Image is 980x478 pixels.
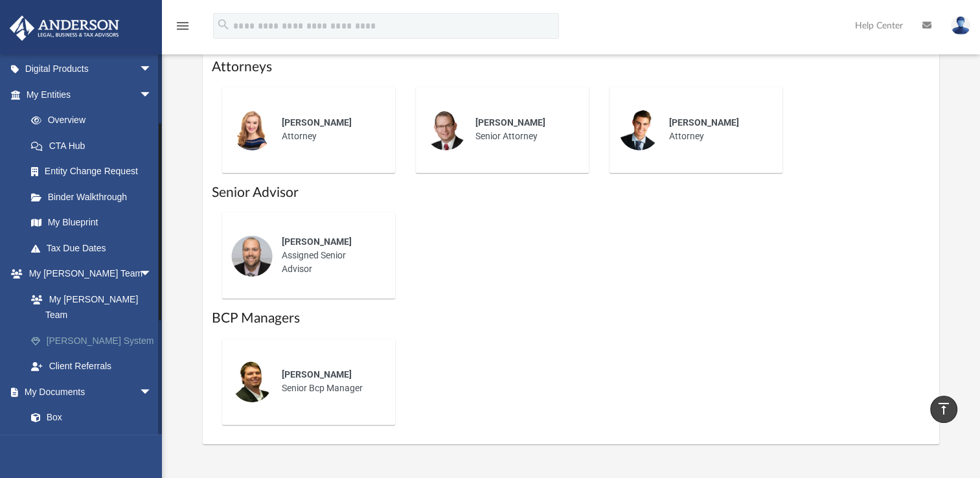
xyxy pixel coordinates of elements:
[18,286,165,328] a: My [PERSON_NAME] Team
[282,117,352,128] span: [PERSON_NAME]
[18,354,172,380] a: Client Referrals
[425,109,466,150] img: thumbnail
[936,401,952,416] i: vertical_align_top
[18,235,172,261] a: Tax Due Dates
[231,361,273,402] img: thumbnail
[466,107,580,152] div: Senior Attorney
[18,405,159,431] a: Box
[18,328,172,354] a: [PERSON_NAME] System
[273,226,386,285] div: Assigned Senior Advisor
[951,16,970,35] img: User Pic
[619,109,660,150] img: thumbnail
[273,107,386,152] div: Attorney
[139,261,165,288] span: arrow_drop_down
[282,369,352,380] span: [PERSON_NAME]
[475,117,545,128] span: [PERSON_NAME]
[9,261,172,287] a: My [PERSON_NAME] Teamarrow_drop_down
[9,82,172,108] a: My Entitiesarrow_drop_down
[930,396,957,423] a: vertical_align_top
[18,108,172,133] a: Overview
[175,25,190,34] a: menu
[212,183,930,202] h1: Senior Advisor
[18,430,165,456] a: Meeting Minutes
[18,184,172,210] a: Binder Walkthrough
[231,109,273,150] img: thumbnail
[18,210,165,236] a: My Blueprint
[18,133,172,159] a: CTA Hub
[175,18,190,34] i: menu
[660,107,773,152] div: Attorney
[212,309,930,328] h1: BCP Managers
[212,58,930,76] h1: Attorneys
[139,379,165,405] span: arrow_drop_down
[216,17,231,32] i: search
[139,56,165,83] span: arrow_drop_down
[231,235,273,277] img: thumbnail
[273,359,386,404] div: Senior Bcp Manager
[9,379,165,405] a: My Documentsarrow_drop_down
[282,236,352,247] span: [PERSON_NAME]
[139,82,165,108] span: arrow_drop_down
[18,159,172,185] a: Entity Change Request
[6,16,123,41] img: Anderson Advisors Platinum Portal
[9,56,172,82] a: Digital Productsarrow_drop_down
[669,117,739,128] span: [PERSON_NAME]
